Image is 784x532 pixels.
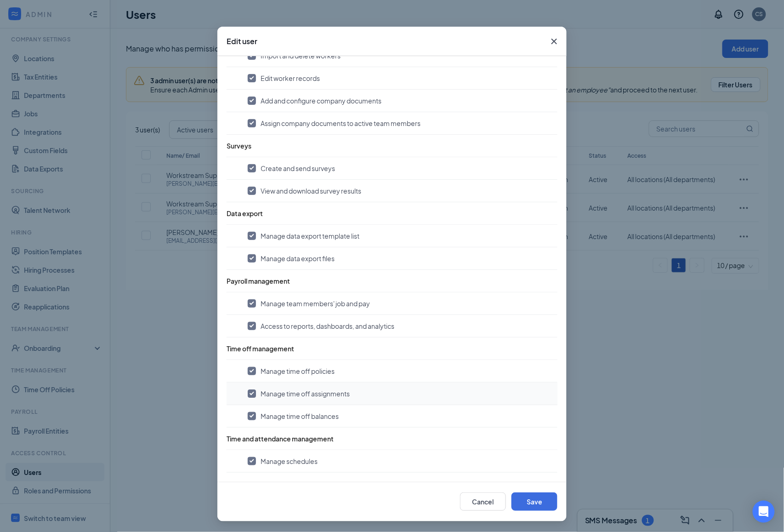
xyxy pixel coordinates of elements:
[227,142,251,150] span: Surveys
[227,344,294,353] span: Time off management
[549,36,560,47] svg: Cross
[261,119,420,128] span: Assign company documents to active team members
[248,299,553,308] button: Manage team members' job and pay
[248,74,553,83] button: Edit worker records
[248,254,553,263] button: Manage data export files
[542,27,567,56] button: Close
[261,254,335,263] span: Manage data export files
[248,231,553,240] button: Manage data export template list
[248,457,553,466] button: Manage schedules
[261,186,361,195] span: View and download survey results
[248,96,553,105] button: Add and configure company documents
[248,389,553,398] button: Manage time off assignments
[753,501,775,523] div: Open Intercom Messenger
[261,457,318,466] span: Manage schedules
[248,412,553,421] button: Manage time off balances
[248,164,553,173] button: Create and send surveys
[261,389,350,398] span: Manage time off assignments
[261,74,320,83] span: Edit worker records
[248,186,553,195] button: View and download survey results
[261,164,335,173] span: Create and send surveys
[248,119,553,128] button: Assign company documents to active team members
[227,277,290,285] span: Payroll management
[227,209,263,217] span: Data export
[227,435,334,443] span: Time and attendance management
[227,36,257,46] h3: Edit user
[261,231,359,240] span: Manage data export template list
[261,366,335,376] span: Manage time off policies
[248,321,553,331] button: Access to reports, dashboards, and analytics
[261,412,339,421] span: Manage time off balances
[511,492,557,511] button: Save
[248,366,553,376] button: Manage time off policies
[261,299,370,308] span: Manage team members' job and pay
[261,96,381,105] span: Add and configure company documents
[460,492,506,511] button: Cancel
[261,321,394,331] span: Access to reports, dashboards, and analytics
